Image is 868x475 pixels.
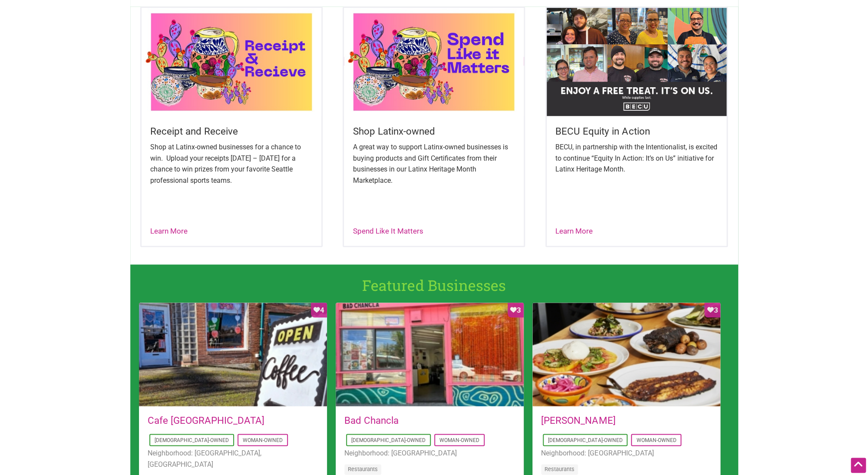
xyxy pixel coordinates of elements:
a: [DEMOGRAPHIC_DATA]-Owned [351,437,426,443]
h5: Receipt and Receive [150,125,313,138]
a: Woman-Owned [636,437,676,443]
div: Scroll Back to Top [851,458,866,473]
li: Neighborhood: [GEOGRAPHIC_DATA] [344,448,515,459]
a: Bad Chancla [344,415,399,426]
a: Learn More [555,227,593,235]
p: Shop at Latinx-owned businesses for a chance to win. Upload your receipts [DATE] – [DATE] for a c... [150,142,313,186]
img: Latinx / Hispanic Heritage Month [142,8,321,115]
h1: Featured Businesses [137,275,731,296]
a: Restaurants [348,466,378,472]
a: Woman-Owned [243,437,283,443]
a: Cafe [GEOGRAPHIC_DATA] [148,415,264,426]
img: Latinx / Hispanic Heritage Month [344,8,524,115]
a: [DEMOGRAPHIC_DATA]-Owned [548,437,622,443]
a: Spend Like It Matters [353,227,423,235]
a: Woman-Owned [439,437,479,443]
li: Neighborhood: [GEOGRAPHIC_DATA], [GEOGRAPHIC_DATA] [148,448,318,470]
img: Equity in Action - Latinx Heritage Month [547,8,726,115]
a: [PERSON_NAME] [541,415,615,426]
li: Neighborhood: [GEOGRAPHIC_DATA] [541,448,712,459]
a: [DEMOGRAPHIC_DATA]-Owned [155,437,229,443]
p: BECU, in partnership with the Intentionalist, is excited to continue “Equity In Action: It’s on U... [555,142,718,175]
h5: Shop Latinx-owned [353,125,515,138]
p: A great way to support Latinx-owned businesses is buying products and Gift Certificates from thei... [353,142,515,186]
a: Restaurants [545,466,574,472]
a: Learn More [150,227,188,235]
h5: BECU Equity in Action [555,125,718,138]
